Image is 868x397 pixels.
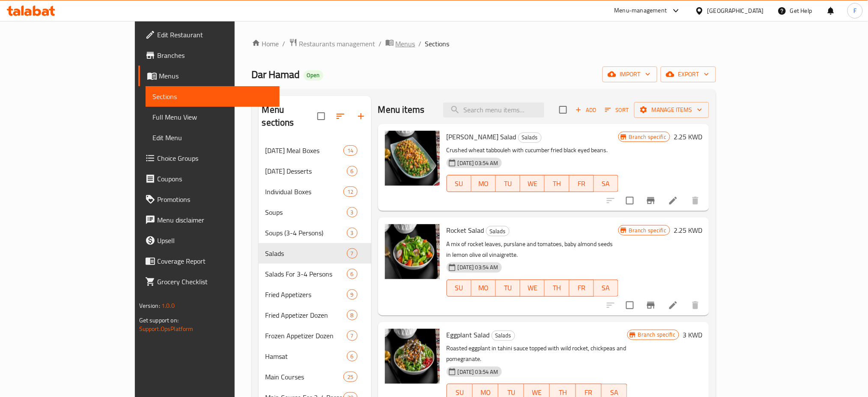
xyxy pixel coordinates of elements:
[330,106,351,126] span: Sort sections
[626,226,670,235] span: Branch specific
[265,166,347,176] span: [DATE] Desserts
[259,284,371,305] div: Fried Appetizers9
[265,372,344,382] div: Main Courses
[668,300,678,310] a: Edit menu item
[152,112,273,122] span: Full Menu View
[138,45,280,66] a: Branches
[138,148,280,168] a: Choice Groups
[146,107,280,127] a: Full Menu View
[259,161,371,181] div: [DATE] Desserts6
[853,6,856,15] span: F
[157,194,273,205] span: Promotions
[259,202,371,223] div: Soups3
[685,190,706,211] button: delete
[157,30,273,40] span: Edit Restaurant
[161,300,175,311] span: 1.0.0
[259,305,371,325] div: Fried Appetizer Dozen8
[641,190,661,211] button: Branch-specific-item
[259,140,371,161] div: [DATE] Meal Boxes14
[259,346,371,367] div: Hamsat6
[138,168,280,189] a: Coupons
[283,39,286,49] li: /
[641,105,702,115] span: Manage items
[447,280,471,297] button: SU
[299,39,376,49] span: Restaurants management
[378,103,425,116] h2: Menu items
[265,351,347,361] span: Hamsat
[252,65,300,84] span: Dar Hamad
[265,310,347,320] span: Fried Appetizer Dozen
[259,325,371,346] div: Frozen Appetizer Dozen7
[265,186,344,197] div: Individual Boxes
[347,351,358,361] div: items
[570,280,594,297] button: FR
[475,282,492,294] span: MO
[520,175,545,192] button: WE
[343,372,357,382] div: items
[396,39,415,49] span: Menus
[496,280,520,297] button: TU
[347,250,357,258] span: 7
[347,311,357,319] span: 8
[707,6,764,15] div: [GEOGRAPHIC_DATA]
[685,295,706,316] button: delete
[347,248,358,259] div: items
[597,282,615,294] span: SA
[265,248,347,259] div: Salads
[347,332,357,340] span: 7
[385,38,415,49] a: Menus
[379,39,382,49] li: /
[603,103,631,117] button: Sort
[443,102,544,117] input: search
[265,289,347,300] span: Fried Appetizers
[344,188,357,196] span: 12
[597,177,615,190] span: SA
[471,175,496,192] button: MO
[347,229,357,237] span: 3
[519,132,541,142] span: Salads
[447,343,627,364] p: Roasted eggplant in tahini sauce topped with wild rocket, chickpeas and pomegranate.
[347,166,358,176] div: items
[572,103,600,117] button: Add
[385,131,440,186] img: Jereesh Salad
[454,263,502,271] span: [DATE] 03:54 AM
[344,147,357,155] span: 14
[347,310,358,320] div: items
[499,282,517,294] span: TU
[138,251,280,271] a: Coverage Report
[138,271,280,292] a: Grocery Checklist
[152,132,273,143] span: Edit Menu
[573,282,591,294] span: FR
[548,177,566,190] span: TH
[343,186,357,197] div: items
[450,177,468,190] span: SU
[605,105,629,115] span: Sort
[138,230,280,251] a: Upsell
[157,277,273,287] span: Grocery Checklist
[486,226,509,236] span: Salads
[347,291,357,299] span: 9
[594,280,618,297] button: SA
[447,130,516,143] span: [PERSON_NAME] Salad
[265,331,347,341] span: Frozen Appetizer Dozen
[518,132,542,143] div: Salads
[347,207,358,217] div: items
[146,86,280,107] a: Sections
[524,177,541,190] span: WE
[635,331,679,339] span: Branch specific
[454,368,502,376] span: [DATE] 03:54 AM
[499,177,517,190] span: TU
[621,296,639,314] span: Select to update
[573,177,591,190] span: FR
[603,66,657,82] button: import
[347,289,358,300] div: items
[447,328,490,341] span: Eggplant Salad
[138,210,280,230] a: Menu disclaimer
[486,226,510,236] div: Salads
[157,50,273,60] span: Branches
[347,228,358,238] div: items
[347,167,357,175] span: 6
